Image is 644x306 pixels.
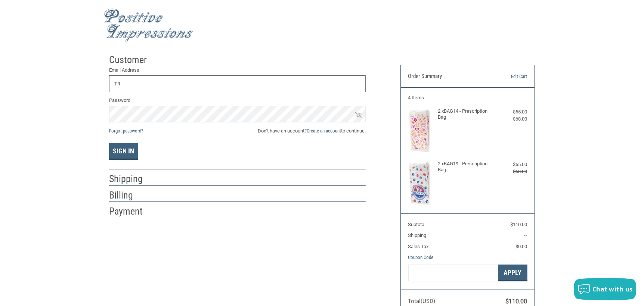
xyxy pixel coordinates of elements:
a: Edit Cart [489,73,527,80]
h3: 4 Items [408,95,527,101]
a: Create an account [307,128,341,134]
h2: Billing [109,189,153,202]
input: Gift Certificate or Coupon Code [408,265,498,281]
span: $110.00 [506,298,527,305]
h4: 2 x BAG14 - Prescription Bag [438,108,496,121]
label: Password [109,97,366,104]
div: $55.00 [498,161,527,168]
span: $0.00 [516,244,527,249]
span: Chat with us [592,285,633,293]
span: Sales Tax [408,244,429,249]
h4: 2 x BAG19 - Prescription Bag [438,161,496,173]
h3: Order Summary [408,73,489,80]
a: Coupon Code [408,255,434,260]
label: Email Address [109,66,366,74]
span: Shipping [408,232,427,238]
img: Positive Impressions [103,9,193,42]
span: $110.00 [511,222,527,227]
button: Apply [498,265,527,281]
button: Chat with us [574,278,637,300]
div: $68.00 [498,115,527,123]
div: $55.00 [498,108,527,116]
h2: Customer [109,54,153,66]
span: Don’t have an account? to continue. [258,127,366,135]
a: Forgot password? [109,128,143,134]
h2: Shipping [109,173,153,185]
h2: Payment [109,205,153,218]
span: Total (USD) [408,298,436,305]
button: Sign In [109,143,138,160]
span: Subtotal [408,222,426,227]
div: $68.00 [498,168,527,175]
span: -- [524,232,527,238]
